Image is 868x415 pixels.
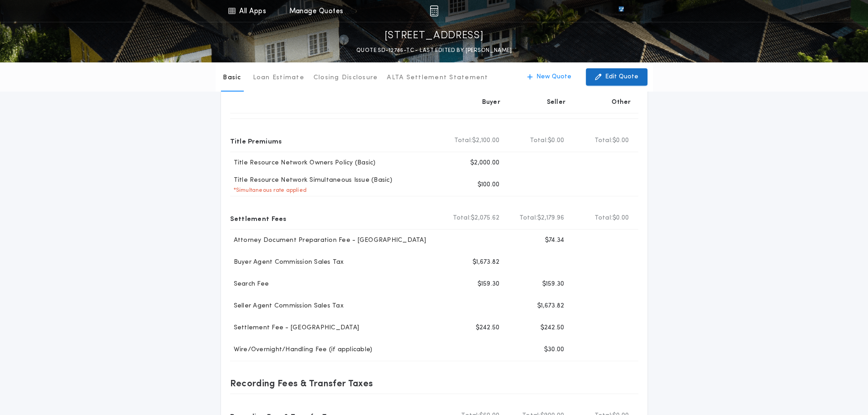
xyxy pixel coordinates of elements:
p: Search Fee [230,280,269,289]
p: Buyer Agent Commission Sales Tax [230,258,344,267]
button: New Quote [518,68,580,86]
p: Title Resource Network Owners Policy (Basic) [230,159,376,168]
p: Settlement Fee - [GEOGRAPHIC_DATA] [230,323,360,333]
p: $30.00 [544,345,565,354]
p: Title Premiums [230,133,282,148]
p: $2,000.00 [470,159,499,168]
p: * Simultaneous rate applied [230,187,307,194]
p: $1,673.82 [537,302,564,311]
b: Total: [519,214,538,223]
p: Other [611,98,631,107]
p: Seller Agent Commission Sales Tax [230,302,344,311]
img: img [430,5,438,16]
p: Title Resource Network Simultaneous Issue (Basic) [230,176,392,185]
b: Total: [530,136,548,145]
p: Attorney Document Preparation Fee - [GEOGRAPHIC_DATA] [230,236,426,245]
p: $100.00 [478,180,500,190]
span: $2,179.96 [537,214,564,223]
p: Loan Estimate [253,73,304,82]
b: Total: [454,136,473,145]
p: Edit Quote [605,72,638,82]
p: $159.30 [478,280,500,289]
p: $242.50 [540,323,565,333]
p: Settlement Fees [230,211,287,225]
p: QUOTE SD-12786-TC - LAST EDITED BY [PERSON_NAME] [356,46,512,55]
b: Total: [595,214,613,223]
p: ALTA Settlement Statement [387,73,488,82]
span: $0.00 [612,214,629,223]
p: Basic [223,73,241,82]
b: Total: [453,214,471,223]
b: Total: [595,136,613,145]
p: $74.34 [545,236,565,245]
p: $159.30 [542,280,565,289]
p: Wire/Overnight/Handling Fee (if applicable) [230,345,373,354]
button: Edit Quote [586,68,647,86]
p: Closing Disclosure [313,73,378,82]
p: New Quote [536,72,571,82]
p: Buyer [482,98,500,107]
span: $2,075.62 [471,214,499,223]
p: Recording Fees & Transfer Taxes [230,376,373,390]
span: $0.00 [612,136,629,145]
p: $1,673.82 [473,258,499,267]
img: vs-icon [602,6,640,15]
p: $242.50 [476,323,500,333]
p: Seller [547,98,566,107]
span: $2,100.00 [472,136,499,145]
p: [STREET_ADDRESS] [385,29,484,43]
span: $0.00 [548,136,564,145]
